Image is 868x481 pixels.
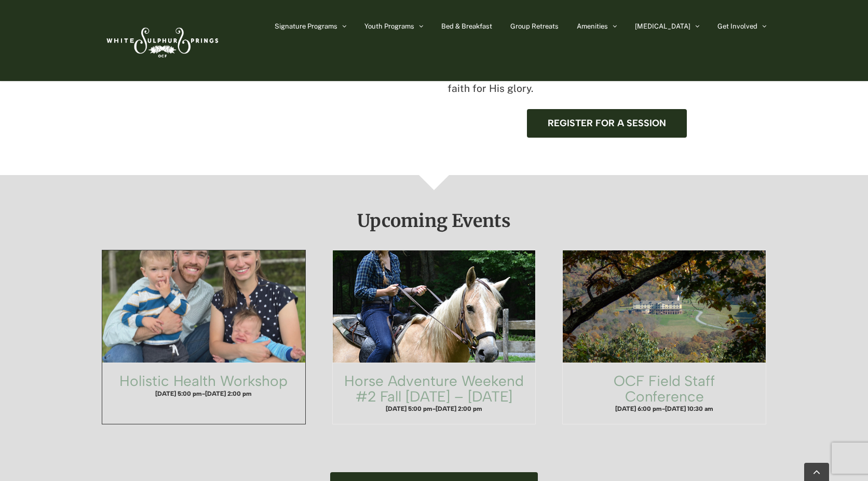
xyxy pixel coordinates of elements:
a: Horse Adventure Weekend #2 Fall Friday – Sunday [333,250,536,363]
a: Holistic Health Workshop [119,372,288,390]
span: [DATE] 2:00 pm [436,405,482,412]
span: [DATE] 10:30 am [665,405,713,412]
a: Register [527,109,687,138]
span: [MEDICAL_DATA] [635,23,690,30]
span: Get Involved [717,23,757,30]
a: Holistic Health Workshop [102,250,305,363]
span: Signature Programs [275,23,337,30]
h4: - [573,404,755,413]
h2: Upcoming Events [102,211,766,230]
span: Amenities [577,23,608,30]
span: [DATE] 6:00 pm [615,405,662,412]
img: White Sulphur Springs Logo [102,16,221,65]
span: Register for a session [548,118,666,129]
h4: - [113,389,295,398]
span: Group Retreats [510,23,559,30]
h4: - [343,404,525,413]
span: Youth Programs [364,23,414,30]
a: OCF Field Staff Conference [614,372,715,405]
span: [DATE] 5:00 pm [155,390,202,397]
span: [DATE] 5:00 pm [386,405,432,412]
a: Horse Adventure Weekend #2 Fall [DATE] – [DATE] [344,372,524,405]
span: Bed & Breakfast [441,23,492,30]
a: OCF Field Staff Conference [563,250,766,363]
span: [DATE] 2:00 pm [205,390,252,397]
